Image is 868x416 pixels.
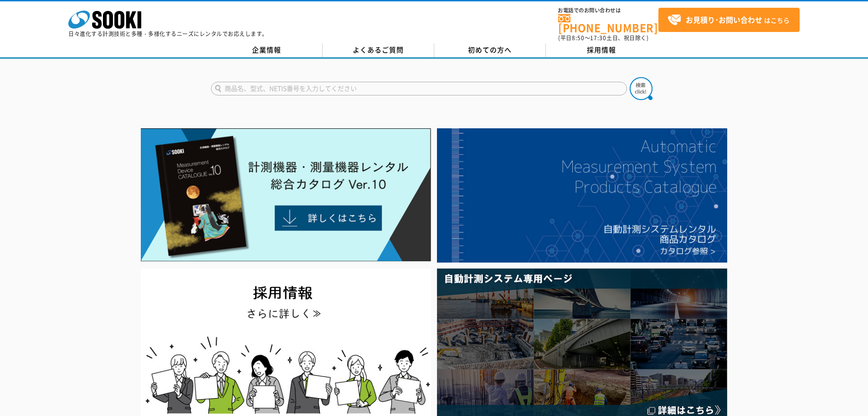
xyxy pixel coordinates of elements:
[141,128,431,262] img: Catalog Ver10
[468,45,512,55] span: 初めての方へ
[323,43,434,57] a: よくあるご質問
[434,43,546,57] a: 初めての方へ
[211,43,323,57] a: 企業情報
[658,8,800,32] a: お見積り･お問い合わせはこちら
[630,77,652,100] img: btn_search.png
[558,8,658,13] span: お電話でのお問い合わせは
[558,34,648,42] span: (平日 ～ 土日、祝日除く)
[211,82,627,95] input: 商品名、型式、NETIS番号を入力してください
[437,128,727,263] img: 自動計測システムカタログ
[68,31,268,37] p: 日々進化する計測技術と多種・多様化するニーズにレンタルでお応えします。
[686,14,762,25] strong: お見積り･お問い合わせ
[590,34,606,42] span: 17:30
[546,43,657,57] a: 採用情報
[572,34,585,42] span: 8:50
[558,14,658,33] a: [PHONE_NUMBER]
[668,13,790,27] span: はこちら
